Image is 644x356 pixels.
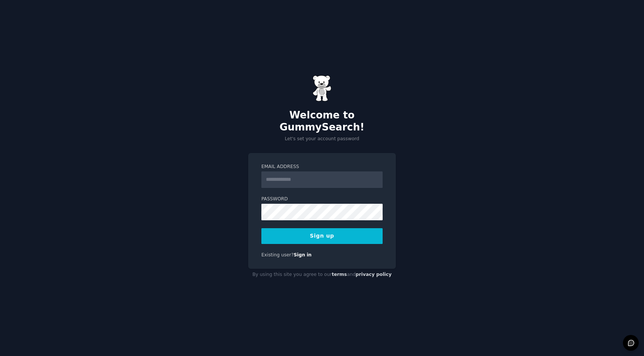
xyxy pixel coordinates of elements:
[248,109,396,133] h2: Welcome to GummySearch!
[313,75,331,101] img: Gummy Bear
[261,164,383,170] label: Email Address
[261,196,383,203] label: Password
[294,252,312,258] a: Sign in
[261,228,383,244] button: Sign up
[261,252,294,258] span: Existing user?
[248,269,396,281] div: By using this site you agree to our and
[248,136,396,142] p: Let's set your account password
[356,272,392,277] a: privacy policy
[332,272,347,277] a: terms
